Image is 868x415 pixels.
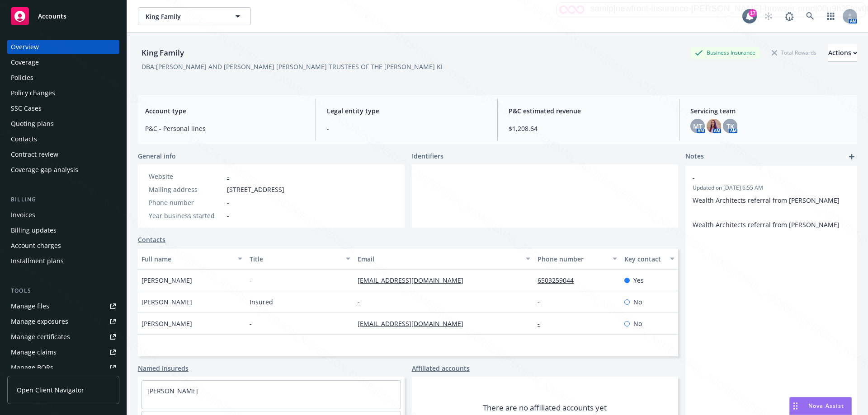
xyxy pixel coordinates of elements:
span: [PERSON_NAME] [142,275,192,285]
div: Account charges [11,238,61,253]
span: [STREET_ADDRESS] [227,185,284,194]
div: Manage BORs [11,360,53,375]
div: Quoting plans [11,117,54,131]
span: Account type [145,106,305,116]
span: [PERSON_NAME] [142,319,192,328]
span: - [250,275,252,285]
div: 17 [749,9,757,17]
a: SSC Cases [7,101,119,116]
div: Total Rewards [767,47,821,58]
div: Phone number [538,254,607,264]
a: - [227,172,229,181]
a: Manage exposures [7,314,119,329]
span: - [227,198,229,207]
div: Tools [7,286,119,295]
div: Manage certificates [11,330,70,344]
span: - [327,124,486,133]
div: Manage exposures [11,314,68,329]
a: Manage BORs [7,360,119,375]
a: Report a Bug [780,7,798,25]
span: P&C - Personal lines [145,124,305,133]
a: 6503259044 [538,276,581,284]
div: Email [358,254,520,264]
a: Manage claims [7,345,119,359]
div: Coverage gap analysis [11,163,78,177]
span: Servicing team [690,106,850,116]
a: Contract review [7,147,119,162]
span: Nova Assist [808,402,844,410]
span: MT [693,121,703,131]
span: Updated on [DATE] 6:55 AM [693,184,850,192]
div: SSC Cases [11,101,42,116]
span: [PERSON_NAME] [142,297,192,307]
div: Policies [11,70,33,85]
a: - [358,298,367,306]
a: - [538,298,547,306]
a: Contacts [7,132,119,146]
div: Business Insurance [690,47,760,58]
a: Search [801,7,819,25]
div: Policy changes [11,86,55,100]
span: General info [138,151,176,161]
div: Year business started [149,211,223,220]
a: Affiliated accounts [412,364,470,373]
button: Title [246,248,354,270]
div: Manage files [11,299,49,313]
span: Identifiers [412,151,443,161]
div: Coverage [11,55,39,70]
div: Full name [142,254,232,264]
div: King Family [138,47,188,59]
div: Title [250,254,340,264]
div: Billing [7,195,119,204]
button: Full name [138,248,246,270]
div: Phone number [149,198,223,207]
p: Wealth Architects referral from [PERSON_NAME] [693,220,850,229]
a: Billing updates [7,223,119,238]
a: Overview [7,40,119,54]
a: Named insureds [138,364,189,373]
a: Quoting plans [7,117,119,131]
div: Billing updates [11,223,57,238]
div: Mailing address [149,185,223,194]
a: Accounts [7,4,119,29]
span: - [227,211,229,220]
span: Accounts [38,13,66,20]
a: Contacts [138,235,165,244]
span: TK [726,121,734,131]
a: Installment plans [7,254,119,268]
span: - [250,319,252,328]
a: Account charges [7,238,119,253]
button: King Family [138,7,251,25]
a: [EMAIL_ADDRESS][DOMAIN_NAME] [358,319,471,328]
a: add [846,151,857,162]
span: Legal entity type [327,106,486,116]
a: - [538,319,547,328]
span: Insured [250,297,273,307]
div: Actions [828,44,857,61]
p: Wealth Architects referral from [PERSON_NAME] [693,196,850,205]
div: Manage claims [11,345,57,359]
a: Switch app [822,7,840,25]
div: DBA: [PERSON_NAME] AND [PERSON_NAME] [PERSON_NAME] TRUSTEES OF THE [PERSON_NAME] KI [142,62,443,71]
a: [EMAIL_ADDRESS][DOMAIN_NAME] [358,276,471,284]
span: Open Client Navigator [17,385,84,395]
div: Website [149,172,223,181]
button: Email [354,248,534,270]
div: Drag to move [790,397,801,415]
a: Policies [7,70,119,85]
span: No [633,319,642,328]
a: Coverage gap analysis [7,163,119,177]
span: There are no affiliated accounts yet [483,402,607,413]
button: Phone number [534,248,620,270]
span: P&C estimated revenue [509,106,668,116]
a: Start snowing [759,7,778,25]
span: $1,208.64 [509,124,668,133]
div: Contract review [11,147,58,162]
span: No [633,297,642,307]
button: Key contact [621,248,678,270]
div: Contacts [11,132,37,146]
span: Yes [633,275,644,285]
span: Notes [685,151,704,162]
a: Manage files [7,299,119,313]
